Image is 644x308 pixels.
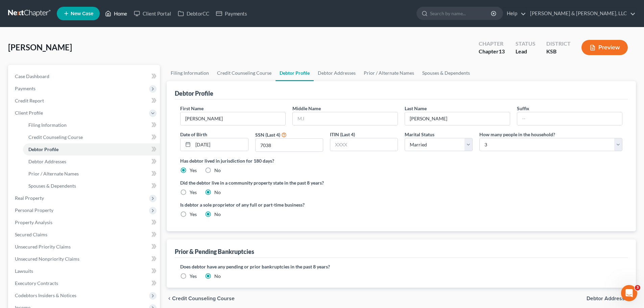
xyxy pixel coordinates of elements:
button: Preview [581,40,628,55]
a: Spouses & Dependents [23,180,160,192]
input: Search by name... [430,7,492,20]
i: chevron_left [167,296,172,301]
a: [PERSON_NAME] & [PERSON_NAME], LLC [527,7,636,20]
a: Filing Information [167,65,213,81]
div: Status [516,40,535,48]
label: SSN (Last 4) [255,131,280,138]
div: Chapter [479,40,505,48]
label: Suffix [517,105,529,112]
a: Credit Report [9,95,160,107]
label: Marital Status [405,131,434,138]
input: XXXX [256,139,323,151]
a: Client Portal [130,7,174,20]
a: Credit Counseling Course [213,65,276,81]
span: 3 [635,285,640,290]
label: Yes [190,167,197,174]
label: Did the debtor live in a community property state in the past 8 years? [180,179,622,186]
div: KSB [546,48,571,55]
label: Yes [190,211,197,218]
span: Case Dashboard [15,73,49,79]
span: 13 [499,48,505,54]
div: Prior & Pending Bankruptcies [175,247,254,256]
a: Case Dashboard [9,70,160,82]
span: Spouses & Dependents [28,183,76,189]
span: Debtor Profile [28,146,58,152]
a: DebtorCC [174,7,213,20]
a: Debtor Addresses [314,65,360,81]
label: Yes [190,189,197,196]
a: Spouses & Dependents [418,65,474,81]
label: No [214,189,221,196]
input: M.I [293,112,398,125]
label: First Name [180,105,204,112]
a: Prior / Alternate Names [360,65,418,81]
div: District [546,40,571,48]
span: New Case [71,11,93,16]
label: How many people in the household? [479,131,555,138]
span: Lawsuits [15,268,33,274]
span: Codebtors Insiders & Notices [15,292,76,298]
a: Filing Information [23,119,160,131]
input: -- [181,112,285,125]
a: Secured Claims [9,229,160,241]
span: Unsecured Priority Claims [15,244,71,250]
span: Client Profile [15,110,43,116]
a: Payments [213,7,251,20]
label: Yes [190,273,197,280]
label: Last Name [405,105,427,112]
button: chevron_left Credit Counseling Course [167,296,235,301]
label: Does debtor have any pending or prior bankruptcies in the past 8 years? [180,263,622,270]
label: Date of Birth [180,131,207,138]
span: Unsecured Nonpriority Claims [15,256,79,262]
label: ITIN (Last 4) [330,131,355,138]
span: Real Property [15,195,44,201]
a: Debtor Addresses [23,156,160,168]
a: Debtor Profile [23,143,160,156]
span: Prior / Alternate Names [28,171,79,176]
span: Personal Property [15,207,53,213]
label: Has debtor lived in jurisdiction for 180 days? [180,157,622,164]
span: Executory Contracts [15,280,58,286]
span: Filing Information [28,122,67,128]
span: Property Analysis [15,219,52,225]
div: Chapter [479,48,505,55]
span: Secured Claims [15,232,47,237]
label: No [214,211,221,218]
iframe: Intercom live chat [621,285,637,301]
a: Unsecured Nonpriority Claims [9,253,160,265]
a: Unsecured Priority Claims [9,241,160,253]
input: -- [405,112,510,125]
a: Executory Contracts [9,277,160,289]
a: Prior / Alternate Names [23,168,160,180]
label: Middle Name [292,105,321,112]
span: Debtor Addresses [28,159,66,164]
span: Credit Counseling Course [28,134,83,140]
input: XXXX [330,138,398,151]
span: Credit Counseling Course [172,296,235,301]
a: Lawsuits [9,265,160,277]
a: Help [503,7,526,20]
div: Lead [516,48,535,55]
label: No [214,273,221,280]
a: Home [102,7,130,20]
span: [PERSON_NAME] [8,42,72,52]
button: Debtor Addresses chevron_right [587,296,636,301]
span: Debtor Addresses [587,296,630,301]
a: Debtor Profile [276,65,314,81]
input: -- [517,112,622,125]
a: Property Analysis [9,216,160,229]
span: Payments [15,86,35,91]
a: Credit Counseling Course [23,131,160,143]
input: MM/DD/YYYY [193,138,248,151]
span: Credit Report [15,98,44,103]
label: Is debtor a sole proprietor of any full or part-time business? [180,201,398,208]
label: No [214,167,221,174]
div: Debtor Profile [175,89,213,97]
